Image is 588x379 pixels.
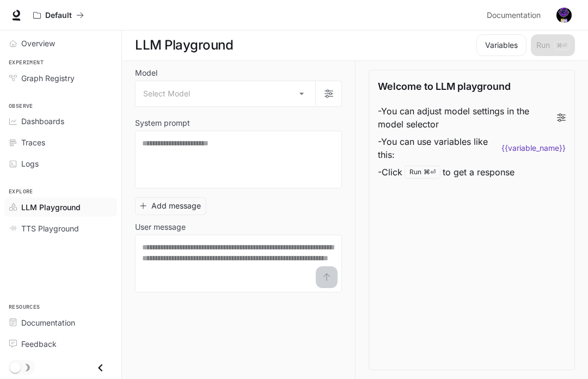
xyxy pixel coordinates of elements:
[136,81,315,106] div: Select Model
[21,115,64,127] span: Dashboards
[21,223,79,234] span: TTS Playground
[378,102,566,133] li: - You can adjust model settings in the model selector
[21,201,81,213] span: LLM Playground
[482,4,549,26] a: Documentation
[4,334,117,353] a: Feedback
[556,8,572,23] img: User avatar
[135,119,190,127] p: System prompt
[143,88,190,99] span: Select Model
[4,34,117,53] a: Overview
[4,219,117,238] a: TTS Playground
[21,137,45,148] span: Traces
[21,338,57,350] span: Feedback
[378,133,566,163] li: - You can use variables like this:
[378,163,566,181] li: - Click to get a response
[45,11,72,20] p: Default
[405,166,440,179] div: Run
[135,34,233,56] h1: LLM Playground
[4,69,117,88] a: Graph Registry
[378,79,511,94] p: Welcome to LLM playground
[4,198,117,217] a: LLM Playground
[4,154,117,173] a: Logs
[28,4,89,26] button: All workspaces
[21,317,75,328] span: Documentation
[4,112,117,131] a: Dashboards
[21,158,39,169] span: Logs
[553,4,575,26] button: User avatar
[4,133,117,152] a: Traces
[135,197,206,215] button: Add message
[135,69,157,77] p: Model
[476,34,526,56] button: Variables
[424,169,436,175] p: ⌘⏎
[501,143,566,154] code: {{variable_name}}
[4,313,117,332] a: Documentation
[21,72,75,84] span: Graph Registry
[487,9,541,22] span: Documentation
[21,38,55,49] span: Overview
[88,357,113,379] button: Close drawer
[10,361,21,373] span: Dark mode toggle
[135,223,186,231] p: User message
